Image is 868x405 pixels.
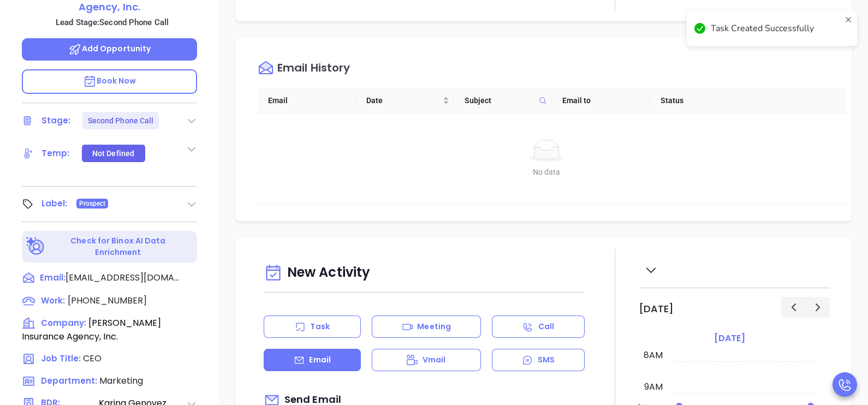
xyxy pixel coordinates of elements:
p: Email [309,354,331,366]
span: Subject [465,94,535,106]
p: Check for Binox AI Data Enrichment [47,235,189,258]
div: 9am [642,380,665,394]
div: Task Created Successfully [711,22,841,35]
p: Call [538,321,554,332]
div: Email History [277,62,350,77]
span: Prospect [79,198,106,210]
div: 8am [641,349,665,362]
span: Book Now [83,75,136,86]
span: Add Opportunity [68,43,151,54]
div: Stage: [41,112,71,129]
span: Work: [41,295,65,306]
button: Previous day [781,297,806,317]
th: Email [257,88,355,114]
p: Meeting [417,321,451,332]
div: Temp: [41,145,70,162]
h2: [DATE] [639,303,674,315]
span: Date [366,94,441,106]
div: Not Defined [92,145,134,162]
span: CEO [83,352,102,365]
span: [EMAIL_ADDRESS][DOMAIN_NAME] [66,271,180,284]
th: Date [355,88,454,114]
div: Second Phone Call [88,112,154,129]
span: Email: [40,271,66,285]
div: New Activity [264,259,585,287]
span: Job Title: [41,353,81,364]
a: [DATE] [712,331,747,346]
th: Email to [551,88,650,114]
span: [PERSON_NAME] Insurance Agency, Inc. [22,317,161,343]
p: Task [310,321,329,332]
span: Department: [41,375,97,386]
span: [PHONE_NUMBER] [68,294,147,307]
p: SMS [538,354,555,366]
div: No data [270,166,823,178]
button: Next day [805,297,830,317]
th: Status [650,88,748,114]
p: Vmail [423,354,446,366]
span: Marketing [99,374,143,387]
span: Company: [41,317,86,329]
img: Ai-Enrich-DaqCidB-.svg [26,237,45,256]
p: Lead Stage: Second Phone Call [27,15,197,29]
div: Label: [41,195,68,212]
